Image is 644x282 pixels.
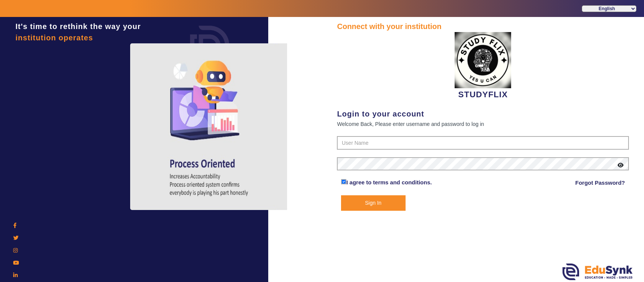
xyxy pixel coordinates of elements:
[575,178,625,187] a: Forgot Password?
[130,43,289,210] img: login4.png
[181,17,238,74] img: login.png
[337,120,629,129] div: Welcome Back, Please enter username and password to log in
[337,108,629,120] div: Login to your account
[455,32,511,88] img: 71dce94a-bed6-4ff3-a9ed-96170f5a9cb7
[15,34,93,42] span: institution operates
[337,21,629,32] div: Connect with your institution
[15,22,141,31] span: It's time to rethink the way your
[337,32,629,101] div: STUDYFLIX
[337,136,629,150] input: User Name
[341,195,406,211] button: Sign In
[563,264,633,280] img: edusynk.png
[346,179,432,185] a: I agree to terms and conditions.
